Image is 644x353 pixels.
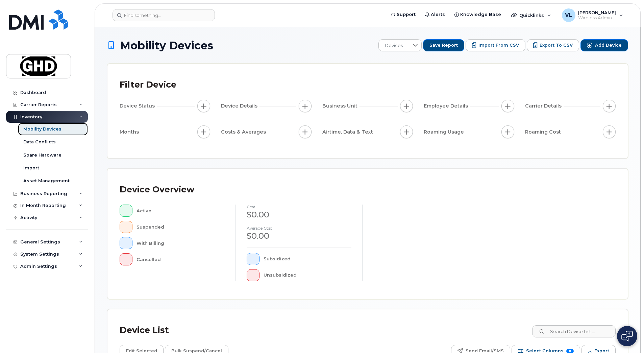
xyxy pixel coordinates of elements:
[525,128,563,136] span: Roaming Cost
[525,102,564,110] span: Carrier Details
[137,253,225,265] div: Cancelled
[424,128,466,136] span: Roaming Usage
[247,230,351,242] div: $0.00
[264,269,352,281] div: Unsubsidized
[423,39,464,51] button: Save Report
[221,128,268,136] span: Costs & Averages
[120,40,213,51] span: Mobility Devices
[221,102,259,110] span: Device Details
[424,102,470,110] span: Employee Details
[621,331,633,342] img: Open chat
[322,128,375,136] span: Airtime, Data & Text
[120,181,194,198] div: Device Overview
[379,40,409,52] span: Devices
[247,209,351,220] div: $0.00
[120,76,176,94] div: Filter Device
[527,39,579,51] button: Export to CSV
[540,42,573,48] span: Export to CSV
[595,42,622,48] span: Add Device
[322,102,360,110] span: Business Unit
[429,42,458,48] span: Save Report
[466,39,525,51] button: Import from CSV
[247,205,351,209] h4: cost
[532,325,616,337] input: Search Device List ...
[580,39,628,51] button: Add Device
[137,221,225,233] div: Suspended
[120,102,157,110] span: Device Status
[120,128,141,136] span: Months
[478,42,519,48] span: Import from CSV
[137,237,225,249] div: With Billing
[264,253,352,265] div: Subsidized
[137,205,225,217] div: Active
[247,226,351,230] h4: Average cost
[120,322,169,339] div: Device List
